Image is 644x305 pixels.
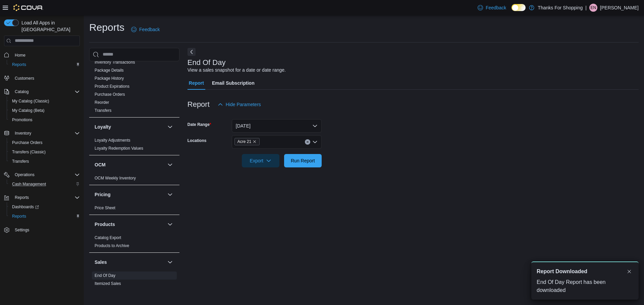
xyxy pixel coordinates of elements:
[95,176,136,180] a: OCM Weekly Inventory
[12,194,80,202] span: Reports
[9,116,35,124] a: Promotions
[12,226,80,234] span: Settings
[512,11,512,11] span: Dark Mode
[475,1,509,14] a: Feedback
[95,146,143,151] a: Loyalty Redemption Values
[89,136,179,155] div: Loyalty
[12,108,45,113] span: My Catalog (Beta)
[95,273,115,278] span: End Of Day
[95,68,124,73] span: Package Details
[95,76,124,81] span: Package History
[166,190,174,199] button: Pricing
[537,268,633,276] div: Notification
[95,124,165,130] button: Loyalty
[1,87,83,96] button: Catalog
[166,161,174,169] button: OCM
[15,195,29,200] span: Reports
[12,51,28,59] a: Home
[538,4,583,12] p: Thanks For Shopping
[1,50,83,60] button: Home
[589,4,597,12] div: Emily Niezgoda
[95,191,165,198] button: Pricing
[9,212,80,220] span: Reports
[242,154,279,167] button: Export
[95,221,165,228] button: Products
[95,108,111,113] span: Transfers
[12,171,37,179] button: Operations
[95,243,129,248] a: Products to Archive
[19,19,80,33] span: Load All Apps in [GEOGRAPHIC_DATA]
[166,258,174,266] button: Sales
[9,61,29,69] a: Reports
[9,203,80,211] span: Dashboards
[12,140,43,145] span: Purchase Orders
[600,4,639,12] p: [PERSON_NAME]
[166,220,174,228] button: Products
[7,60,83,69] button: Reports
[12,129,80,137] span: Inventory
[226,101,261,108] span: Hide Parameters
[305,139,310,145] button: Clear input
[95,60,135,65] span: Inventory Transactions
[95,84,129,89] a: Product Expirations
[12,181,46,187] span: Cash Management
[537,278,633,294] div: End Of Day Report has been downloaded
[12,149,46,155] span: Transfers (Classic)
[1,193,83,202] button: Reports
[12,214,26,219] span: Reports
[95,84,129,89] span: Product Expirations
[7,106,83,115] button: My Catalog (Beta)
[9,157,32,165] a: Transfers
[95,206,115,210] a: Price Sheet
[95,146,143,151] span: Loyalty Redemption Values
[12,204,39,210] span: Dashboards
[291,157,315,164] span: Run Report
[4,48,80,252] nav: Complex example
[89,26,179,117] div: Inventory
[9,180,80,188] span: Cash Management
[95,205,115,211] span: Price Sheet
[187,122,211,127] label: Date Range
[215,98,264,111] button: Hide Parameters
[95,289,135,294] a: Sales by Classification
[12,194,32,202] button: Reports
[189,76,204,90] span: Report
[95,108,111,113] a: Transfers
[7,96,83,106] button: My Catalog (Classic)
[95,243,129,248] span: Products to Archive
[187,59,226,67] h3: End Of Day
[95,235,121,240] a: Catalog Export
[187,138,207,143] label: Locations
[15,131,31,136] span: Inventory
[232,119,322,133] button: [DATE]
[12,159,29,164] span: Transfers
[9,97,80,105] span: My Catalog (Classic)
[9,212,29,220] a: Reports
[237,138,251,145] span: Acre 21
[187,100,210,108] h3: Report
[7,138,83,147] button: Purchase Orders
[1,170,83,179] button: Operations
[139,26,160,33] span: Feedback
[95,259,107,265] h3: Sales
[591,4,596,12] span: EN
[89,21,124,34] h1: Reports
[312,139,318,145] button: Open list of options
[12,117,33,123] span: Promotions
[1,129,83,138] button: Inventory
[12,74,80,82] span: Customers
[7,115,83,125] button: Promotions
[95,221,115,228] h3: Products
[9,139,45,147] a: Purchase Orders
[9,157,80,165] span: Transfers
[212,76,255,90] span: Email Subscription
[12,88,80,96] span: Catalog
[95,68,124,73] a: Package Details
[253,140,257,144] button: Remove Acre 21 from selection in this group
[128,23,162,36] a: Feedback
[95,161,165,168] button: OCM
[166,123,174,131] button: Loyalty
[89,204,179,215] div: Pricing
[95,76,124,81] a: Package History
[9,180,49,188] a: Cash Management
